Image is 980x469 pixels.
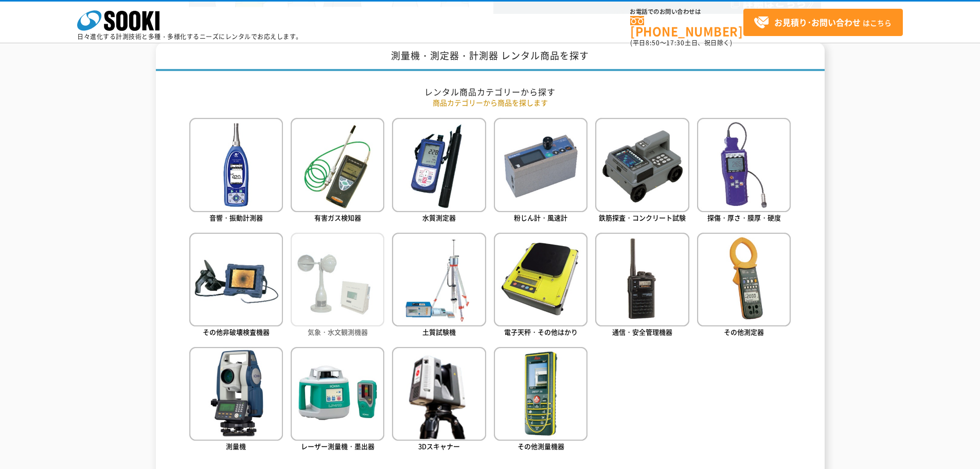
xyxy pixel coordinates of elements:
a: 鉄筋探査・コンクリート試験 [595,118,689,224]
h1: 測量機・測定器・計測器 レンタル商品を探す [156,43,825,71]
a: [PHONE_NUMBER] [630,16,743,37]
span: その他測定器 [724,327,764,337]
span: 鉄筋探査・コンクリート試験 [599,213,686,222]
span: 粉じん計・風速計 [514,213,567,222]
span: その他測量機器 [518,441,564,451]
a: その他測定器 [697,233,791,339]
a: 測量機 [189,347,283,454]
span: 測量機 [226,441,246,451]
span: 水質測定器 [422,213,456,222]
span: 気象・水文観測機器 [308,327,368,337]
img: 土質試験機 [392,233,486,326]
img: 気象・水文観測機器 [291,233,384,326]
img: その他測量機器 [494,347,587,441]
strong: お見積り･お問い合わせ [774,16,861,28]
a: その他非破壊検査機器 [189,233,283,339]
img: 粉じん計・風速計 [494,118,587,212]
p: 日々進化する計測技術と多種・多様化するニーズにレンタルでお応えします。 [77,33,302,40]
img: 測量機 [189,347,283,441]
img: レーザー測量機・墨出器 [291,347,384,441]
span: 土質試験機 [422,327,456,337]
img: 3Dスキャナー [392,347,486,441]
img: 鉄筋探査・コンクリート試験 [595,118,689,212]
a: レーザー測量機・墨出器 [291,347,384,454]
span: お電話でのお問い合わせは [630,9,743,15]
img: 探傷・厚さ・膜厚・硬度 [697,118,791,212]
span: 探傷・厚さ・膜厚・硬度 [707,213,781,222]
img: 水質測定器 [392,118,486,212]
img: 音響・振動計測器 [189,118,283,212]
a: 粉じん計・風速計 [494,118,587,224]
a: その他測量機器 [494,347,587,454]
span: 8:50 [646,38,660,47]
a: 水質測定器 [392,118,486,224]
span: (平日 ～ 土日、祝日除く) [630,38,732,47]
span: その他非破壊検査機器 [203,327,270,337]
img: 通信・安全管理機器 [595,233,689,326]
span: 電子天秤・その他はかり [504,327,578,337]
a: 土質試験機 [392,233,486,339]
span: 通信・安全管理機器 [612,327,672,337]
a: お見積り･お問い合わせはこちら [743,9,903,36]
img: その他測定器 [697,233,791,326]
span: 3Dスキャナー [418,441,460,451]
a: 音響・振動計測器 [189,118,283,224]
a: 気象・水文観測機器 [291,233,384,339]
img: 電子天秤・その他はかり [494,233,587,326]
a: 有害ガス検知器 [291,118,384,224]
h2: レンタル商品カテゴリーから探す [189,86,791,97]
a: 通信・安全管理機器 [595,233,689,339]
span: 音響・振動計測器 [209,213,263,222]
span: レーザー測量機・墨出器 [301,441,375,451]
span: 17:30 [666,38,685,47]
a: 電子天秤・その他はかり [494,233,587,339]
a: 探傷・厚さ・膜厚・硬度 [697,118,791,224]
p: 商品カテゴリーから商品を探します [189,97,791,108]
span: 有害ガス検知器 [314,213,361,222]
img: 有害ガス検知器 [291,118,384,212]
img: その他非破壊検査機器 [189,233,283,326]
span: はこちら [754,15,892,30]
a: 3Dスキャナー [392,347,486,454]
